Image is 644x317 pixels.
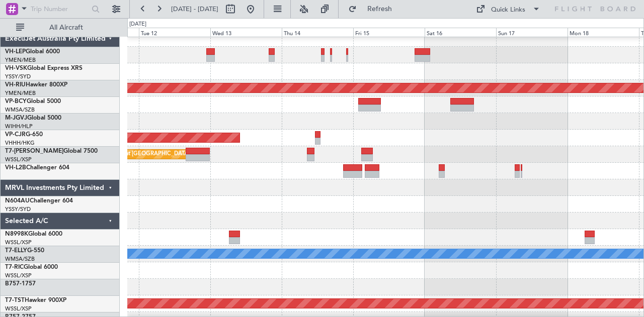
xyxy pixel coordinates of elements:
[5,305,32,312] a: WSSL/XSP
[471,1,545,17] button: Quick Links
[568,28,639,37] div: Mon 18
[5,73,31,80] a: YSSY/SYD
[359,6,401,13] span: Refresh
[425,28,496,37] div: Sat 16
[5,148,63,154] span: T7-[PERSON_NAME]
[491,5,525,15] div: Quick Links
[5,264,58,270] a: T7-RICGlobal 6000
[94,147,252,162] div: Planned Maint [GEOGRAPHIC_DATA] ([GEOGRAPHIC_DATA])
[5,281,36,287] a: B757-1757
[139,28,210,37] div: Tue 12
[31,2,89,17] input: Trip Number
[353,28,425,37] div: Fri 15
[5,82,67,88] a: VH-RIUHawker 800XP
[5,106,35,114] a: WMSA/SZB
[5,272,32,279] a: WSSL/XSP
[344,1,404,17] button: Refresh
[5,65,83,71] a: VH-VSKGlobal Express XRS
[11,20,109,36] button: All Aircraft
[5,98,27,104] span: VP-BCY
[5,205,31,213] a: YSSY/SYD
[5,89,36,97] a: YMEN/MEB
[282,28,353,37] div: Thu 14
[5,239,32,246] a: WSSL/XSP
[5,248,27,254] span: T7-ELLY
[5,156,32,163] a: WSSL/XSP
[5,98,61,104] a: VP-BCYGlobal 5000
[5,49,26,55] span: VH-LEP
[5,123,33,130] a: WIHH/HLP
[5,297,66,303] a: T7-TSTHawker 900XP
[5,82,26,88] span: VH-RIU
[5,132,43,138] a: VP-CJRG-650
[5,65,27,71] span: VH-VSK
[5,165,26,171] span: VH-L2B
[5,264,24,270] span: T7-RIC
[5,115,61,121] a: M-JGVJGlobal 5000
[5,297,25,303] span: T7-TST
[5,165,69,171] a: VH-L2BChallenger 604
[171,5,218,14] span: [DATE] - [DATE]
[496,28,568,37] div: Sun 17
[129,20,146,29] div: [DATE]
[210,28,282,37] div: Wed 13
[5,148,98,154] a: T7-[PERSON_NAME]Global 7500
[5,115,27,121] span: M-JGVJ
[5,281,25,287] span: B757-1
[5,56,36,64] a: YMEN/MEB
[5,248,44,254] a: T7-ELLYG-550
[5,49,60,55] a: VH-LEPGlobal 6000
[26,24,106,31] span: All Aircraft
[5,139,35,147] a: VHHH/HKG
[5,231,62,237] a: N8998KGlobal 6000
[5,255,35,263] a: WMSA/SZB
[5,198,30,204] span: N604AU
[5,231,28,237] span: N8998K
[5,132,26,138] span: VP-CJR
[5,198,73,204] a: N604AUChallenger 604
